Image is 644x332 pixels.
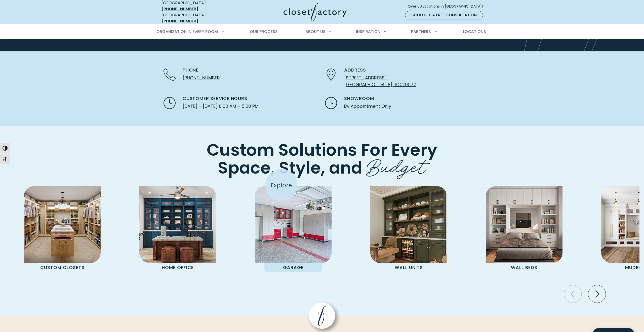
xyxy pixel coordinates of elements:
[486,186,562,263] img: Wall Bed
[305,29,326,35] span: About Us
[235,186,351,272] a: Garage Cabinets Garage
[218,156,362,179] span: Space, Style, and
[162,6,198,12] a: [PHONE_NUMBER]
[463,29,486,35] span: Locations
[284,3,347,21] img: Closet Factory Logo
[562,283,584,305] button: Previous slide
[149,263,207,272] p: Home Office
[366,150,426,180] span: Budget
[153,25,491,39] nav: Primary Menu
[24,186,101,263] img: Custom Closet with island
[33,263,91,272] p: Custom Closets
[344,103,391,110] span: By Appointment Only
[344,67,366,73] span: Address
[380,263,437,272] p: Wall Units
[162,18,198,24] a: [PHONE_NUMBER]
[162,12,234,24] div: [GEOGRAPHIC_DATA]
[408,4,487,9] span: Over 60 Locations in [GEOGRAPHIC_DATA]!
[255,186,332,263] img: Garage Cabinets
[370,186,447,263] img: Wall unit
[139,186,216,263] img: Home Office featuring desk and custom cabinetry
[405,11,483,19] a: Schedule a Free Consultation
[344,75,416,88] a: [STREET_ADDRESS][GEOGRAPHIC_DATA], SC 29072
[356,29,380,35] span: Inspiration
[183,103,259,110] span: [DATE] – [DATE] 8:00 AM – 5:00 PM
[183,75,222,81] a: [PHONE_NUMBER]
[586,283,608,305] button: Next slide
[183,95,247,102] span: Customer Service Hours
[466,186,582,272] a: Wall Bed Wall Beds
[183,67,198,73] span: Phone
[207,138,437,161] span: Custom Solutions For Every
[351,186,466,272] a: Wall unit Wall Units
[344,95,374,102] span: Showroom
[264,263,322,272] p: Garage
[156,29,218,35] span: Organization in Every Room
[250,29,278,35] span: Our Process
[495,263,553,272] p: Wall Beds
[5,186,120,272] a: Custom Closet with island Custom Closets
[411,29,431,35] span: Partners
[408,2,487,11] a: Over 60 Locations in [GEOGRAPHIC_DATA]!
[120,186,235,272] a: Home Office featuring desk and custom cabinetry Home Office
